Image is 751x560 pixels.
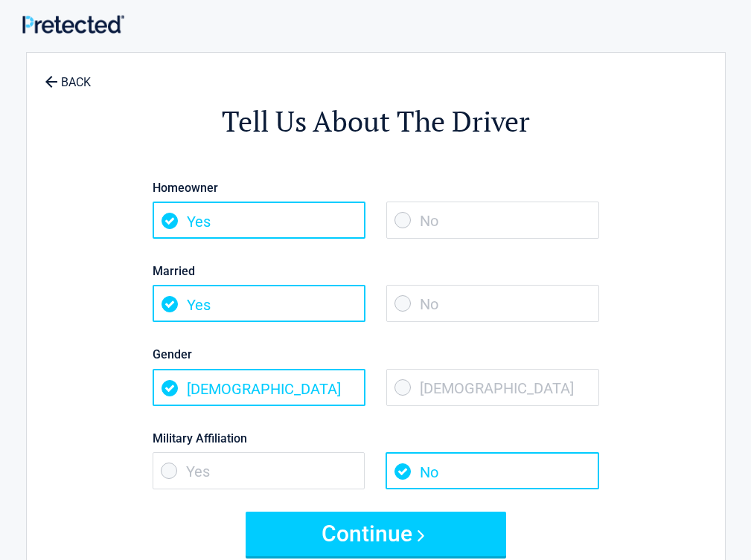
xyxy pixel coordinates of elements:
label: Homeowner [153,178,599,198]
span: No [386,452,598,489]
label: Married [153,261,599,281]
span: Yes [153,452,365,489]
img: Main Logo [22,15,124,33]
span: [DEMOGRAPHIC_DATA] [386,369,599,406]
span: [DEMOGRAPHIC_DATA] [153,369,365,406]
label: Military Affiliation [153,428,599,448]
button: Continue [246,512,506,556]
span: No [386,202,599,239]
span: Yes [153,202,365,239]
h2: Tell Us About The Driver [109,103,643,141]
label: Gender [153,344,599,364]
span: Yes [153,285,365,322]
span: No [386,285,599,322]
a: BACK [42,62,94,88]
